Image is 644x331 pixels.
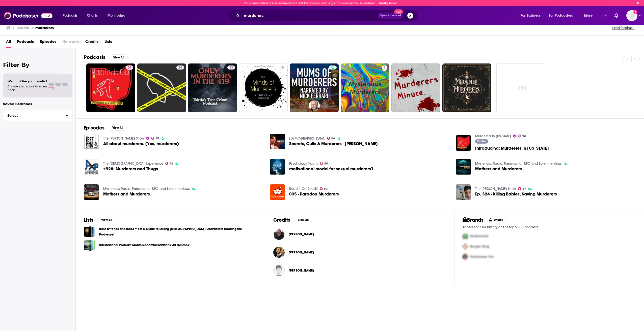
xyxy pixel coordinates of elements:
h2: Episodes [84,125,104,131]
h3: Search [17,25,29,30]
a: PodcastsView All [84,54,128,60]
a: Credits [85,38,98,48]
a: The Atheist Experience [103,161,163,166]
a: 035 - Paradox Murderers [289,192,339,196]
span: Choose a tab above to access filters. [8,85,47,92]
button: Unlock [486,217,507,223]
a: Steve Daniels [289,232,314,236]
a: Micah Edwards [273,247,285,258]
h2: Credits [273,217,290,223]
a: 6 [382,65,387,70]
button: Steve DanielsSteve Daniels [273,226,446,242]
a: The Jeff Ward Show [103,136,144,141]
a: 58 [151,137,159,140]
a: Murderers In Ohio [475,134,511,138]
a: Boss B*tches and BadA**es! A Guide to Strong [DEMOGRAPHIC_DATA] Characters Rocking the Podverse! [99,226,257,237]
h3: murderers [35,25,54,30]
a: Boss B*tches and BadA**es! A Guide to Strong Female Characters Rocking the Podverse! [84,226,95,238]
img: All about murderers. (Yes, murderers) [84,134,99,149]
img: Steve Daniels [273,228,285,240]
span: 58 [155,137,159,140]
span: Charts [87,12,98,19]
span: Introducing: Murderers In [US_STATE] [475,146,549,150]
button: open menu [59,12,84,20]
a: The Michael Knowles Show [475,187,516,191]
img: Introducing: Murderers In Ohio [456,135,471,151]
a: motivational model for sexual murderers1 [270,159,285,175]
span: 23 [229,65,233,70]
button: View All [97,217,116,223]
button: open menu [104,12,132,20]
a: All [6,38,11,48]
span: [PERSON_NAME] [289,232,314,236]
a: Ep. 324 - Killing Babies, Saving Murderers [456,184,471,200]
span: 84 [331,137,335,140]
button: open menu [546,12,580,20]
span: 36 [522,135,526,138]
button: Open AdvancedNew [378,13,403,19]
span: 56 [324,162,328,165]
span: Select [3,114,62,117]
span: Burger King [470,244,489,249]
span: Monitoring [108,12,125,19]
button: View All [110,54,128,60]
span: #928: Murderers and Thugs [103,167,158,171]
a: Podchaser - Follow, Share and Rate Podcasts [4,11,52,20]
span: Mothers and Murderers [103,192,150,196]
a: 5 [239,63,288,112]
a: International Podcast Month Recommendations via Castbox [99,242,190,248]
a: 84 [327,137,335,140]
svg: Email not verified [633,10,637,14]
span: Trailer [477,140,486,143]
a: Verify Now [379,1,397,5]
h2: Filter By [3,61,72,69]
button: Show profile menu [626,10,637,21]
a: 87 [518,187,526,190]
a: All about murderers. (Yes, murderers) [103,142,179,146]
span: For Business [521,12,541,19]
span: New [394,9,403,14]
a: 24 [176,65,184,70]
h2: Brands [463,217,484,223]
span: Logged in as AnnPryor [626,10,637,21]
span: Secrets, Cults & Murderers - [PERSON_NAME] [289,142,378,146]
a: Mysterious Radio: Paranormal, UFO and Lore Interviews [103,187,190,191]
div: Search podcasts, credits, & more... [233,10,422,21]
button: Micah EdwardsMicah Edwards [273,244,446,260]
h2: Podcasts [84,54,105,60]
button: View All [109,125,127,131]
span: 24 [178,65,182,70]
span: [PERSON_NAME] [289,269,314,273]
span: For Podcasters [549,12,573,19]
button: Send feedback [611,26,636,30]
a: Read It On Reddit [289,187,318,191]
span: Want to filter your results? [8,80,47,83]
a: 72 [165,162,173,165]
a: 36 [518,135,526,138]
a: Ep. 324 - Killing Babies, Saving Murderers [475,192,557,196]
a: Mothers and Murderers [84,184,99,200]
img: Mothers and Murderers [456,159,471,175]
span: More [584,12,593,19]
a: ListsView All [84,217,116,223]
a: Charts [84,12,101,20]
a: Mysterious Radio: Paranormal, UFO and Lore Interviews [475,161,562,166]
a: heretics. [289,136,325,141]
img: Zac Bissonnette [273,265,285,276]
span: 72 [170,162,173,165]
img: 035 - Paradox Murderers [270,184,285,200]
a: Secrets, Cults & Murderers - Eric Hunley [289,142,378,146]
a: Zac Bissonnette [289,269,314,273]
span: [PERSON_NAME] [289,250,314,254]
p: Access sponsor history on the top 5,000 podcasts. [463,225,636,229]
input: Search podcasts, credits, & more... [242,12,378,20]
span: Podcasts [63,12,77,19]
span: Episodes [40,38,56,48]
img: First Pro Logo [461,231,470,241]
